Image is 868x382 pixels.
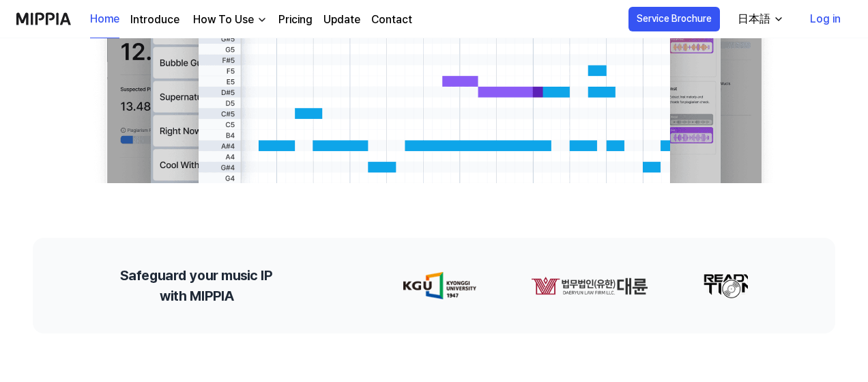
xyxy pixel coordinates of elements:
a: Home [90,1,119,38]
img: partner-logo-1 [531,272,648,299]
div: 日本語 [735,11,773,27]
a: Update [323,12,360,28]
div: How To Use [190,12,257,28]
button: Service Brochure [628,7,720,31]
button: How To Use [190,12,267,28]
h2: Safeguard your music IP with MIPPIA [120,265,272,306]
img: partner-logo-2 [703,272,756,299]
a: Pricing [278,12,313,28]
img: down [257,14,267,25]
button: 日本語 [727,5,792,33]
a: Introduce [130,12,179,28]
a: Contact [371,12,412,28]
img: partner-logo-0 [403,272,476,299]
